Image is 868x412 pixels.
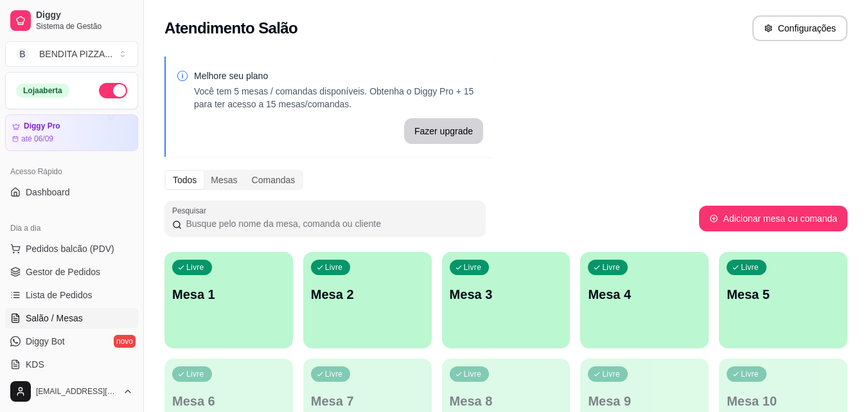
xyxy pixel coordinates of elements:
span: Diggy Bot [26,335,65,348]
p: Mesa 4 [588,285,701,303]
p: Mesa 10 [727,392,840,410]
input: Pesquisar [182,217,478,230]
button: [EMAIL_ADDRESS][DOMAIN_NAME] [5,376,138,407]
p: Mesa 3 [450,285,563,303]
p: Mesa 8 [450,392,563,410]
div: BENDITA PIZZA ... [39,48,112,60]
a: DiggySistema de Gestão [5,5,138,36]
div: Mesas [204,171,244,189]
h2: Atendimento Salão [164,18,297,39]
button: LivreMesa 2 [303,252,432,348]
span: [EMAIL_ADDRESS][DOMAIN_NAME] [36,386,118,397]
a: Lista de Pedidos [5,285,138,305]
a: KDS [5,354,138,375]
p: Livre [325,262,343,273]
button: LivreMesa 3 [442,252,571,348]
button: LivreMesa 4 [580,252,709,348]
p: Livre [186,369,204,379]
p: Livre [464,369,482,379]
p: Mesa 9 [588,392,701,410]
span: B [16,48,29,60]
div: Todos [166,171,204,189]
span: Diggy [36,10,133,21]
button: Fazer upgrade [404,118,483,144]
a: Diggy Proaté 06/09 [5,114,138,151]
p: Mesa 6 [172,392,285,410]
label: Pesquisar [172,205,211,216]
span: Sistema de Gestão [36,21,133,31]
span: Pedidos balcão (PDV) [26,242,114,255]
p: Mesa 5 [727,285,840,303]
p: Melhore seu plano [194,69,483,82]
p: Você tem 5 mesas / comandas disponíveis. Obtenha o Diggy Pro + 15 para ter acesso a 15 mesas/coma... [194,85,483,111]
p: Mesa 7 [311,392,424,410]
p: Mesa 1 [172,285,285,303]
p: Livre [602,262,620,273]
p: Mesa 2 [311,285,424,303]
div: Dia a dia [5,218,138,238]
button: Pedidos balcão (PDV) [5,238,138,259]
p: Livre [602,369,620,379]
article: até 06/09 [21,134,53,144]
p: Livre [325,369,343,379]
span: Gestor de Pedidos [26,265,100,278]
div: Loja aberta [16,84,69,98]
a: Salão / Mesas [5,308,138,328]
p: Livre [741,369,759,379]
a: Diggy Botnovo [5,331,138,352]
p: Livre [464,262,482,273]
a: Gestor de Pedidos [5,262,138,282]
div: Acesso Rápido [5,161,138,182]
p: Livre [741,262,759,273]
div: Comandas [245,171,303,189]
article: Diggy Pro [24,121,60,131]
button: Select a team [5,41,138,67]
a: Dashboard [5,182,138,202]
span: Dashboard [26,186,70,199]
span: KDS [26,358,44,371]
button: Alterar Status [99,83,127,98]
button: LivreMesa 1 [164,252,293,348]
p: Livre [186,262,204,273]
button: Adicionar mesa ou comanda [699,206,847,231]
span: Salão / Mesas [26,312,83,325]
button: LivreMesa 5 [719,252,847,348]
button: Configurações [752,15,847,41]
span: Lista de Pedidos [26,289,93,301]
